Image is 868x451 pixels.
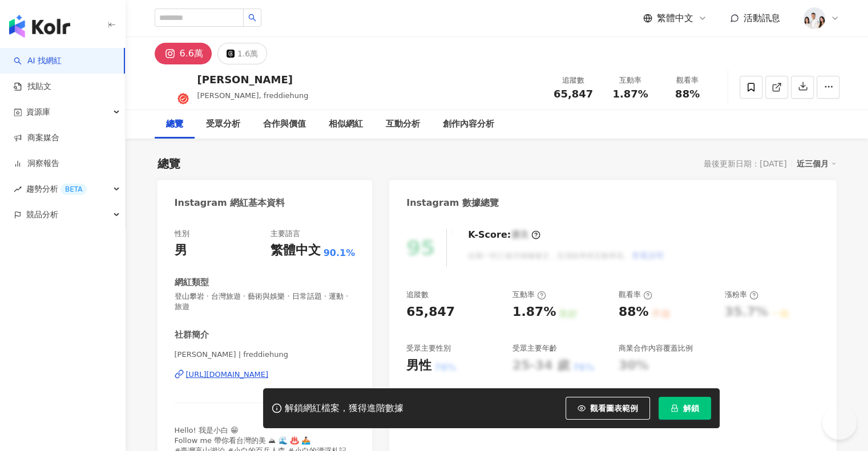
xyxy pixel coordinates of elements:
[666,75,709,86] div: 觀看率
[329,117,363,131] div: 相似網紅
[443,117,494,131] div: 創作內容分析
[158,156,180,172] div: 總覽
[26,99,50,125] span: 資源庫
[797,156,837,171] div: 近三個月
[657,12,693,25] span: 繁體中文
[248,14,256,22] span: search
[197,72,309,87] div: [PERSON_NAME]
[271,229,300,239] div: 主要語言
[175,369,356,380] a: [URL][DOMAIN_NAME]
[186,369,269,380] div: [URL][DOMAIN_NAME]
[175,350,356,360] span: [PERSON_NAME] | freddiehung
[386,117,420,131] div: 互動分析
[619,303,649,321] div: 88%
[512,303,556,321] div: 1.87%
[675,88,700,100] span: 88%
[14,55,62,67] a: searchAI 找網紅
[552,75,595,86] div: 追蹤數
[609,75,652,86] div: 互動率
[197,91,309,100] span: [PERSON_NAME], freddiehung
[406,303,455,321] div: 65,847
[26,202,58,227] span: 競品分析
[14,158,59,169] a: 洞察報告
[206,117,240,131] div: 受眾分析
[155,70,189,104] img: KOL Avatar
[566,397,650,420] button: 觀看圖表範例
[725,290,758,300] div: 漲粉率
[406,290,429,300] div: 追蹤數
[619,290,652,300] div: 觀看率
[180,46,203,62] div: 6.6萬
[155,43,212,64] button: 6.6萬
[612,88,648,100] span: 1.87%
[26,176,87,202] span: 趨勢分析
[590,404,638,413] span: 觀看圖表範例
[285,403,403,415] div: 解鎖網紅檔案，獲得進階數據
[217,43,267,64] button: 1.6萬
[271,242,321,259] div: 繁體中文
[175,229,189,239] div: 性別
[175,329,209,341] div: 社群簡介
[468,229,540,241] div: K-Score :
[60,184,87,195] div: BETA
[14,185,22,193] span: rise
[744,13,780,23] span: 活動訊息
[175,277,209,289] div: 網紅類型
[704,159,786,168] div: 最後更新日期：[DATE]
[619,343,693,354] div: 商業合作內容覆蓋比例
[9,15,70,38] img: logo
[237,46,258,62] div: 1.6萬
[671,404,679,412] span: lock
[554,88,593,100] span: 65,847
[166,117,183,131] div: 總覽
[14,132,59,144] a: 商案媒合
[263,117,306,131] div: 合作與價值
[406,343,451,354] div: 受眾主要性別
[512,290,546,300] div: 互動率
[406,197,499,209] div: Instagram 數據總覽
[512,343,557,354] div: 受眾主要年齡
[324,247,356,259] span: 90.1%
[175,197,285,209] div: Instagram 網紅基本資料
[804,7,825,29] img: 20231221_NR_1399_Small.jpg
[406,357,431,375] div: 男性
[14,81,51,92] a: 找貼文
[175,291,356,312] span: 登山攀岩 · 台灣旅遊 · 藝術與娛樂 · 日常話題 · 運動 · 旅遊
[683,404,699,413] span: 解鎖
[659,397,711,420] button: 解鎖
[175,242,187,259] div: 男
